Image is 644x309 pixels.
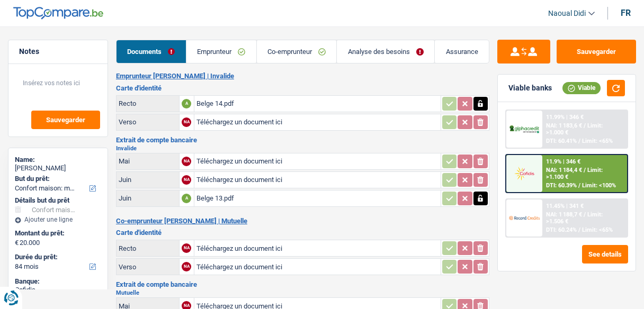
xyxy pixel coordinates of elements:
div: NA [182,117,191,127]
span: / [584,122,586,129]
h3: Carte d'identité [116,85,489,92]
div: Recto [119,244,177,252]
button: See details [582,245,628,263]
span: NAI: 1 183,6 € [546,122,582,129]
button: Sauvegarder [557,40,636,63]
div: Viable [562,82,601,94]
span: / [578,138,580,144]
span: / [584,167,586,174]
h2: Emprunteur [PERSON_NAME] | Invalide [116,72,489,80]
div: Détails but du prêt [15,196,101,205]
a: Naoual Didi [540,5,595,22]
h2: Co-emprunteur [PERSON_NAME] | Mutuelle [116,217,489,225]
span: Naoual Didi [548,9,586,18]
div: Mai [119,157,177,165]
div: Cofidis [15,286,101,294]
div: NA [182,262,191,271]
span: DTI: 60.24% [546,226,577,233]
a: Documents [117,40,186,63]
label: But du prêt: [15,175,99,183]
label: Montant du prêt: [15,229,99,238]
span: / [578,182,580,189]
img: TopCompare Logo [13,7,103,20]
button: Sauvegarder [31,111,100,129]
div: Juin [119,176,177,184]
div: Name: [15,156,101,164]
div: NA [182,157,191,166]
h2: Invalide [116,146,489,151]
span: Limit: <65% [582,138,613,144]
span: Limit: >1.000 € [546,122,603,136]
div: A [182,194,191,203]
div: Belge 14.pdf [196,96,439,112]
div: A [182,99,191,108]
h3: Carte d'identité [116,229,489,236]
div: Banque: [15,277,101,286]
div: NA [182,175,191,185]
img: Cofidis [509,166,540,181]
span: DTI: 60.41% [546,138,577,144]
span: Limit: >1.100 € [546,167,603,180]
div: NA [182,243,191,253]
span: € [15,239,19,247]
span: / [584,211,586,218]
a: Analyse des besoins [337,40,434,63]
div: [PERSON_NAME] [15,164,101,172]
span: NAI: 1 184,4 € [546,167,582,174]
div: fr [621,8,631,18]
div: Viable banks [508,84,552,93]
h3: Extrait de compte bancaire [116,137,489,143]
div: Belge 13.pdf [196,190,439,206]
a: Co-emprunteur [257,40,337,63]
div: 11.99% | 346 € [546,114,584,121]
label: Durée du prêt: [15,253,99,261]
span: DTI: 60.39% [546,182,577,189]
div: Ajouter une ligne [15,216,101,223]
h3: Extrait de compte bancaire [116,281,489,288]
a: Assurance [435,40,489,63]
h5: Notes [19,47,97,56]
div: Verso [119,263,177,271]
div: Juin [119,194,177,202]
div: 11.45% | 341 € [546,203,584,210]
h2: Mutuelle [116,290,489,296]
span: NAI: 1 188,7 € [546,211,582,218]
span: Sauvegarder [46,116,85,123]
div: 11.9% | 346 € [546,158,580,165]
a: Emprunteur [186,40,256,63]
img: Record Credits [509,210,540,225]
div: Verso [119,118,177,126]
span: Limit: >1.506 € [546,211,603,225]
span: / [578,226,580,233]
span: Limit: <65% [582,226,613,233]
span: Limit: <100% [582,182,616,189]
img: AlphaCredit [509,124,540,134]
div: Recto [119,99,177,107]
